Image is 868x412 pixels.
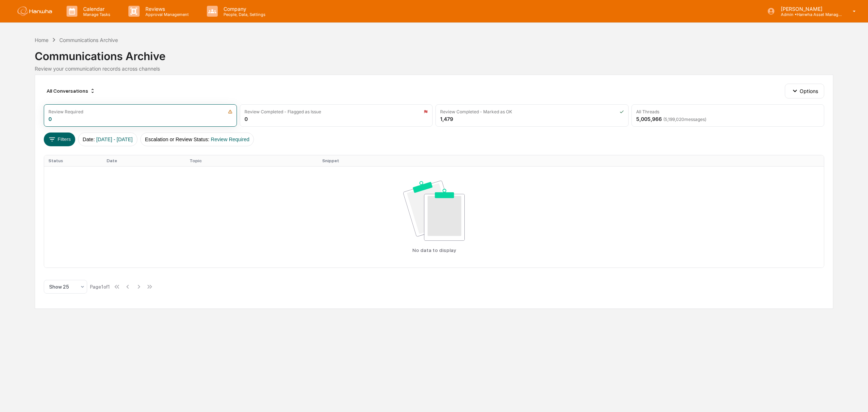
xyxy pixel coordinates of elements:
[185,155,318,166] th: Topic
[44,133,75,146] button: Filters
[77,6,114,12] p: Calendar
[244,116,248,122] div: 0
[403,181,465,241] img: No data available
[775,6,842,12] p: [PERSON_NAME]
[218,12,269,17] p: People, Data, Settings
[35,37,48,43] div: Home
[440,116,453,122] div: 1,479
[140,133,254,146] button: Escalation or Review Status:Review Required
[218,6,269,12] p: Company
[140,6,192,12] p: Reviews
[140,12,192,17] p: Approval Management
[90,284,110,290] div: Page 1 of 1
[663,117,706,122] span: ( 5,199,020 messages)
[211,136,250,142] span: Review Required
[35,44,833,63] div: Communications Archive
[318,155,824,166] th: Snippet
[636,116,706,122] div: 5,005,966
[440,109,512,114] div: Review Completed - Marked as OK
[44,85,98,97] div: All Conversations
[48,116,52,122] div: 0
[77,12,114,17] p: Manage Tasks
[775,12,842,17] p: Admin • Hanwha Asset Management ([GEOGRAPHIC_DATA]) Ltd.
[78,133,137,146] button: Date:[DATE] - [DATE]
[59,37,118,43] div: Communications Archive
[102,155,185,166] th: Date
[35,66,833,72] div: Review your communication records across channels
[96,136,133,142] span: [DATE] - [DATE]
[424,109,428,114] img: icon
[636,109,659,114] div: All Threads
[48,109,83,114] div: Review Required
[244,109,321,114] div: Review Completed - Flagged as Issue
[412,247,456,253] p: No data to display
[228,109,233,114] img: icon
[620,109,624,114] img: icon
[17,7,52,16] img: logo
[44,155,102,166] th: Status
[785,84,824,98] button: Options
